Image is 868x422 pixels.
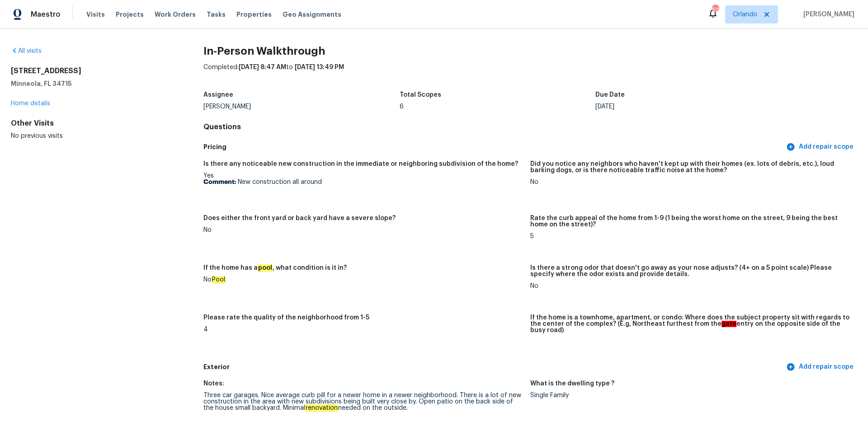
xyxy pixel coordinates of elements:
[11,66,175,75] h2: [STREET_ADDRESS]
[530,233,850,239] div: 5
[784,139,857,155] button: Add repair scope
[203,92,233,98] h5: Assignee
[203,161,518,167] h5: Is there any noticeable new construction in the immediate or neighboring subdivision of the home?
[203,227,523,233] div: No
[11,48,42,54] a: All visits
[530,392,850,399] div: Single Family
[203,142,784,152] h5: Pricing
[733,10,757,19] span: Orlando
[203,314,369,321] h5: Please rate the quality of the neighborhood from 1-5
[530,283,850,289] div: No
[530,161,850,173] h5: Did you notice any neighbors who haven't kept up with their homes (ex. lots of debris, etc.), lou...
[203,326,523,333] div: 4
[203,47,857,56] h2: In-Person Walkthrough
[203,103,400,110] div: [PERSON_NAME]
[11,100,50,107] a: Home details
[203,265,347,271] h5: If the home has a , what condition is it in?
[11,79,175,88] h5: Minneola, FL 34715
[400,103,596,110] div: 6
[212,276,226,283] em: Pool
[207,11,226,18] span: Tasks
[31,10,61,19] span: Maestro
[203,173,523,185] div: Yes
[784,359,857,375] button: Add repair scope
[203,122,857,131] h4: Questions
[712,5,718,14] div: 50
[203,179,236,185] b: Comment:
[283,10,341,19] span: Geo Assignments
[11,133,63,139] span: No previous visits
[595,103,792,110] div: [DATE]
[203,362,784,372] h5: Exterior
[116,10,144,19] span: Projects
[530,265,850,277] h5: Is there a strong odor that doesn't go away as your nose adjusts? (4+ on a 5 point scale) Please ...
[722,321,736,327] em: gate
[800,10,854,19] span: [PERSON_NAME]
[203,380,224,387] h5: Notes:
[530,314,850,333] h5: If the home is a townhome, apartment, or condo: Where does the subject property sit with regards ...
[239,64,286,70] span: [DATE] 8:47 AM
[788,141,854,153] span: Add repair scope
[788,361,854,373] span: Add repair scope
[155,10,196,19] span: Work Orders
[530,380,614,387] h5: What is the dwelling type ?
[203,277,523,283] div: No
[305,404,338,412] em: renovation
[203,179,523,185] p: New construction all around
[258,264,273,272] em: pool
[530,215,850,228] h5: Rate the curb appeal of the home from 1-9 (1 being the worst home on the street, 9 being the best...
[203,215,396,221] h5: Does either the front yard or back yard have a severe slope?
[295,64,344,70] span: [DATE] 13:49 PM
[203,63,857,86] div: Completed: to
[203,392,523,411] div: Three car garages. Nice average curb pill for a newer home in a newer neighborhood. There is a lo...
[236,10,272,19] span: Properties
[11,119,175,128] div: Other Visits
[400,92,441,98] h5: Total Scopes
[595,92,625,98] h5: Due Date
[86,10,105,19] span: Visits
[530,179,850,185] div: No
